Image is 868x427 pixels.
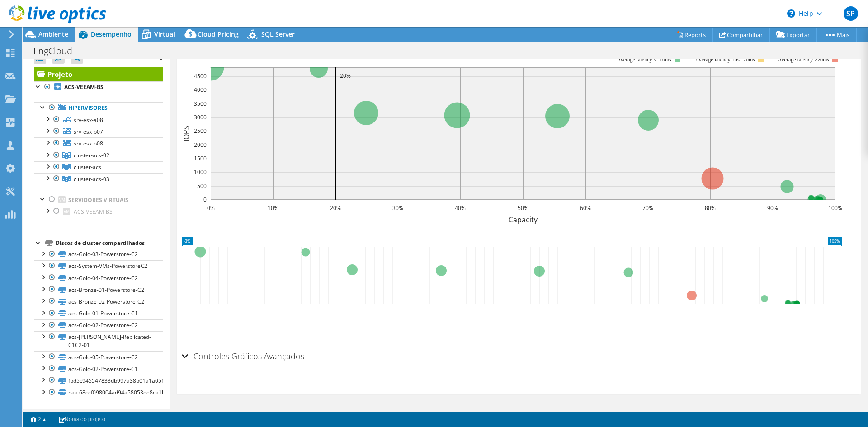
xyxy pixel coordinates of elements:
[74,208,113,216] span: ACS-VEEAM-BS
[330,204,341,212] text: 20%
[670,28,713,42] a: Reports
[34,296,163,307] a: acs-Bronze-02-Powerstore-C2
[34,81,163,93] a: ACS-VEEAM-BS
[74,175,109,183] span: cluster-acs-03
[34,284,163,296] a: acs-Bronze-01-Powerstore-C2
[261,30,295,38] span: SQL Server
[29,46,86,56] h1: EngCloud
[34,137,163,149] a: srv-esx-b08
[181,126,191,141] text: IOPS
[34,150,163,161] a: cluster-acs-02
[34,331,163,351] a: acs-[PERSON_NAME]-Replicated-C1C2-01
[34,308,163,319] a: acs-Gold-01-Powerstore-C1
[197,182,207,190] text: 500
[340,72,351,80] text: 20%
[203,196,207,203] text: 0
[392,204,403,212] text: 30%
[56,238,163,249] div: Discos de cluster compartilhados
[198,30,239,38] span: Cloud Pricing
[695,56,755,63] tspan: Average latency 10<=20ms
[268,204,278,212] text: 10%
[34,161,163,173] a: cluster-acs
[91,30,132,38] span: Desempenho
[74,151,109,159] span: cluster-acs-02
[844,6,858,21] span: SP
[34,260,163,272] a: acs-System-VMs-PowerstoreC2
[455,204,466,212] text: 40%
[52,414,112,425] a: Notas do projeto
[194,86,207,94] text: 4000
[64,83,104,91] b: ACS-VEEAM-BS
[34,387,163,399] a: naa.68ccf098004ad94a58053de8ca1b6f64
[194,100,207,108] text: 3500
[34,173,163,185] a: cluster-acs-03
[207,204,215,212] text: 0%
[194,168,207,176] text: 1000
[642,204,653,212] text: 70%
[74,116,103,124] span: srv-esx-a08
[518,204,528,212] text: 50%
[74,163,101,171] span: cluster-acs
[194,127,207,135] text: 2500
[38,30,68,38] span: Ambiente
[34,206,163,217] a: ACS-VEEAM-BS
[194,141,207,149] text: 2000
[34,194,163,206] a: Servidores virtuais
[617,56,671,63] tspan: Average latency <=10ms
[34,319,163,331] a: acs-Gold-02-Powerstore-C2
[34,67,163,81] a: Projeto
[154,30,175,38] span: Virtual
[34,351,163,363] a: acs-Gold-05-Powerstore-C2
[74,140,103,147] span: srv-esx-b08
[34,272,163,284] a: acs-Gold-04-Powerstore-C2
[24,414,52,425] a: 2
[828,204,842,212] text: 100%
[767,204,778,212] text: 90%
[34,114,163,126] a: srv-esx-a08
[194,113,207,121] text: 3000
[182,347,304,365] h2: Controles Gráficos Avançados
[787,9,795,18] svg: \n
[34,102,163,114] a: Hipervisores
[509,215,538,225] text: Capacity
[194,72,207,80] text: 4500
[34,249,163,260] a: acs-Gold-03-Powerstore-C2
[34,375,163,386] a: fbd5c945547833db997a38b01a1a05f3
[74,128,103,136] span: srv-esx-b07
[194,155,207,162] text: 1500
[778,56,829,63] text: Average latency >20ms
[580,204,591,212] text: 60%
[34,363,163,375] a: acs-Gold-02-Powerstore-C1
[34,126,163,137] a: srv-esx-b07
[705,204,716,212] text: 80%
[712,28,770,42] a: Compartilhar
[769,28,817,42] a: Exportar
[816,28,857,42] a: Mais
